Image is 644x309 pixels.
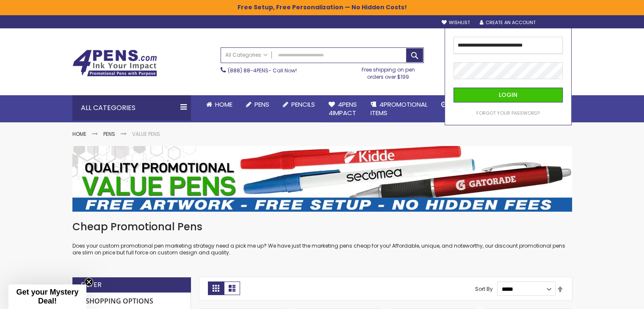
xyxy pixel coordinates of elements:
span: All Categories [225,52,268,58]
h1: Cheap Promotional Pens [72,220,572,234]
span: - Call Now! [228,67,297,74]
span: 4PROMOTIONAL ITEMS [370,100,428,117]
a: Pens [103,130,115,138]
button: Close teaser [85,278,93,286]
span: Login [499,91,517,99]
span: Pens [254,100,269,109]
span: Get your Mystery Deal! [16,288,78,305]
strong: Grid [208,281,224,295]
div: Sign In [544,20,572,26]
a: Pencils [276,95,322,114]
strong: Value Pens [132,130,160,138]
div: Get your Mystery Deal!Close teaser [8,284,86,309]
span: Home [215,100,232,109]
span: Pencils [291,100,315,109]
div: Free shipping on pen orders over $199 [353,63,424,80]
div: All Categories [72,95,191,121]
span: 4Pens 4impact [329,100,357,117]
a: Home [199,95,239,114]
img: 4Pens Custom Pens and Promotional Products [72,50,157,77]
a: Forgot Your Password? [476,110,540,116]
label: Sort By [475,285,493,292]
div: Does your custom promotional pen marketing strategy need a pick me up? We have just the marketing... [72,220,572,256]
a: Rush [434,95,473,114]
img: Value Pens [72,146,572,212]
a: 4PROMOTIONALITEMS [364,95,434,123]
a: All Categories [221,48,272,62]
a: Home [72,130,86,138]
strong: Filter [81,280,102,290]
button: Login [453,88,563,102]
iframe: Google Customer Reviews [574,286,644,309]
a: Wishlist [441,19,470,26]
a: 4Pens4impact [322,95,364,123]
a: (888) 88-4PENS [228,67,268,74]
a: Create an Account [479,19,535,26]
a: Pens [239,95,276,114]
